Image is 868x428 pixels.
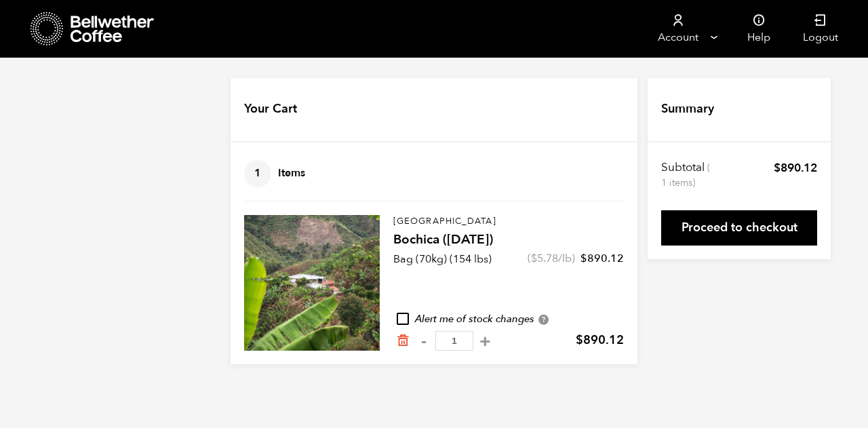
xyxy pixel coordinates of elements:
span: $ [774,160,781,176]
p: Bag (70kg) (154 lbs) [393,251,492,267]
th: Subtotal [661,160,712,190]
div: Alert me of stock changes [393,312,624,327]
bdi: 890.12 [576,332,624,349]
button: + [477,334,494,348]
h4: Summary [661,100,714,118]
h4: Items [244,160,305,187]
a: Proceed to checkout [661,210,817,246]
span: $ [576,332,583,349]
span: 1 [244,160,271,187]
p: [GEOGRAPHIC_DATA] [393,215,624,229]
h4: Your Cart [244,100,297,118]
span: $ [580,251,587,266]
span: ( /lb) [528,251,575,266]
bdi: 890.12 [580,251,624,266]
h4: Bochica ([DATE]) [393,231,624,250]
a: Remove from cart [396,334,410,348]
button: - [415,334,432,348]
bdi: 890.12 [774,160,817,176]
input: Qty [435,331,473,351]
bdi: 5.78 [531,251,558,266]
span: $ [531,251,537,266]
